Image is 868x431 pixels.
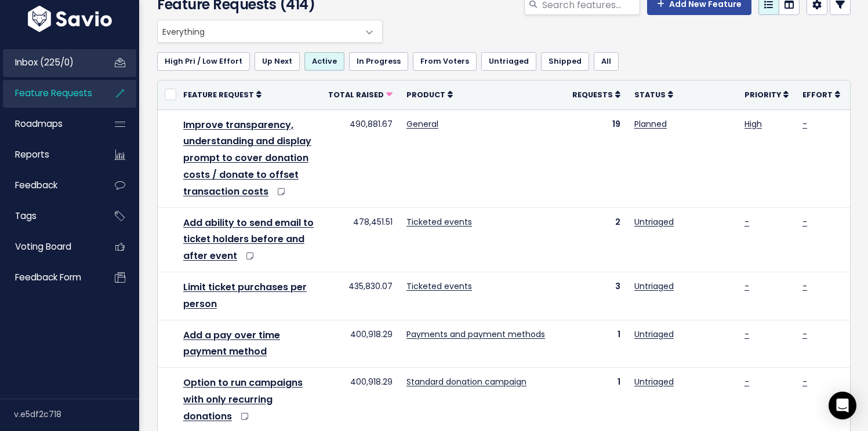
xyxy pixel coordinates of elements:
[321,207,400,272] td: 478,451.51
[802,280,807,292] a: -
[255,52,300,71] a: Up Next
[565,109,627,207] td: 19
[802,216,807,228] a: -
[802,90,833,100] span: Effort
[183,328,280,359] a: Add a pay over time payment method
[15,271,81,283] span: Feedback form
[802,89,840,100] a: Effort
[183,216,314,263] a: Add ability to send email to ticket holders before and after event
[634,216,674,228] a: Untriaged
[25,6,115,32] img: logo-white.9d6f32f41409.svg
[157,52,851,71] ul: Filter feature requests
[744,90,781,100] span: Priority
[321,320,400,368] td: 400,918.29
[183,376,303,423] a: Option to run campaigns with only recurring donations
[321,272,400,320] td: 435,830.07
[541,52,589,71] a: Shipped
[572,89,620,100] a: Requests
[744,216,749,228] a: -
[3,111,96,137] a: Roadmaps
[3,80,96,107] a: Feature Requests
[565,272,627,320] td: 3
[158,20,359,42] span: Everything
[15,210,37,222] span: Tags
[413,52,477,71] a: From Voters
[183,89,262,100] a: Feature Request
[634,118,667,130] a: Planned
[406,90,445,100] span: Product
[15,87,92,99] span: Feature Requests
[406,376,526,388] a: Standard donation campaign
[328,89,393,100] a: Total Raised
[15,240,71,253] span: Voting Board
[3,49,96,76] a: Inbox (225/0)
[183,280,307,311] a: Limit ticket purchases per person
[634,90,666,100] span: Status
[14,399,139,429] div: v.e5df2c718
[634,280,674,292] a: Untriaged
[321,109,400,207] td: 490,881.67
[15,56,74,68] span: Inbox (225/0)
[802,328,807,340] a: -
[594,52,619,71] a: All
[481,52,536,71] a: Untriaged
[406,328,545,340] a: Payments and payment methods
[744,376,749,388] a: -
[744,118,762,130] a: High
[802,376,807,388] a: -
[183,90,254,100] span: Feature Request
[406,118,438,130] a: General
[183,118,311,198] a: Improve transparency, understanding and display prompt to cover donation costs / donate to offset...
[15,179,57,191] span: Feedback
[406,89,453,100] a: Product
[3,203,96,229] a: Tags
[3,141,96,168] a: Reports
[406,280,472,292] a: Ticketed events
[565,320,627,368] td: 1
[3,172,96,199] a: Feedback
[829,392,856,419] div: Open Intercom Messenger
[157,52,250,71] a: High Pri / Low Effort
[634,89,673,100] a: Status
[157,20,383,43] span: Everything
[304,52,344,71] a: Active
[15,148,49,160] span: Reports
[565,207,627,272] td: 2
[744,89,789,100] a: Priority
[328,90,384,100] span: Total Raised
[3,264,96,291] a: Feedback form
[3,233,96,260] a: Voting Board
[744,328,749,340] a: -
[634,328,674,340] a: Untriaged
[15,118,63,130] span: Roadmaps
[744,280,749,292] a: -
[572,90,613,100] span: Requests
[802,118,807,130] a: -
[349,52,408,71] a: In Progress
[406,216,472,228] a: Ticketed events
[634,376,674,388] a: Untriaged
